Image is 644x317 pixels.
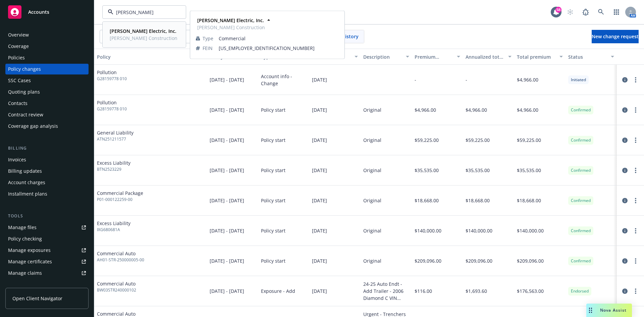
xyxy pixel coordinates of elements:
[97,129,133,136] span: General Liability
[8,64,41,74] div: Policy changes
[210,76,244,83] span: [DATE] - [DATE]
[8,177,45,188] div: Account charges
[5,177,89,188] a: Account charges
[8,30,29,40] div: Overview
[571,288,589,294] span: Endorsed
[5,52,89,63] a: Policies
[97,257,144,263] span: AH01-STR-250000005-00
[517,287,544,295] span: $176,563.00
[517,76,538,83] span: $4,966.00
[363,137,381,144] div: Original
[415,53,453,60] div: Premium change
[592,30,639,43] a: New change request
[100,30,216,43] input: Filter by keyword...
[600,307,627,313] span: Nova Assist
[203,45,213,52] span: FEIN
[363,53,402,60] div: Description
[261,227,285,234] span: Policy start
[5,189,89,199] a: Installment plans
[5,256,89,267] a: Manage certificates
[412,49,463,65] button: Premium change
[632,257,640,265] a: more
[97,197,143,203] span: P01-000122259-00
[8,245,51,256] div: Manage exposures
[463,49,514,65] button: Annualized total premium change
[97,287,136,293] span: BW03STR240000102
[514,49,566,65] button: Total premium
[579,5,592,19] a: Report a Bug
[363,197,381,204] div: Original
[571,198,591,204] span: Confirmed
[5,41,89,52] a: Coverage
[312,167,327,174] span: [DATE]
[5,213,89,219] div: Tools
[8,154,26,165] div: Invoices
[8,75,31,86] div: SSC Cases
[621,106,629,114] a: circleInformation
[210,167,244,174] span: [DATE] - [DATE]
[621,136,629,144] a: circleInformation
[571,258,591,264] span: Confirmed
[261,106,285,113] span: Policy start
[8,279,40,290] div: Manage BORs
[621,227,629,235] a: circleInformation
[110,35,177,42] span: [PERSON_NAME] Construction
[415,287,432,295] span: $116.00
[97,106,127,112] span: G28159778 010
[97,227,130,233] span: IXG680681A
[110,28,176,34] strong: [PERSON_NAME] Electric, Inc.
[8,98,28,109] div: Contacts
[203,35,213,42] span: Type
[312,227,327,234] span: [DATE]
[5,154,89,165] a: Invoices
[571,167,591,173] span: Confirmed
[312,287,327,295] span: [DATE]
[97,220,130,227] span: Excess Liability
[632,76,640,84] a: more
[361,49,412,65] button: Description
[219,45,339,52] span: [US_EMPLOYER_IDENTIFICATION_NUMBER]
[97,166,130,172] span: BTN2523229
[466,53,504,60] div: Annualized total premium change
[261,257,285,264] span: Policy start
[5,279,89,290] a: Manage BORs
[197,17,264,23] strong: [PERSON_NAME] Electric, Inc.
[363,257,381,264] div: Original
[261,167,285,174] span: Policy start
[8,87,40,97] div: Quoting plans
[8,166,42,176] div: Billing updates
[97,99,127,106] span: Pollution
[8,189,47,199] div: Installment plans
[312,197,327,204] span: [DATE]
[261,73,307,87] span: Account info - Change
[415,106,436,113] span: $4,966.00
[97,53,204,60] div: Policy
[94,49,207,65] button: Policy
[517,53,555,60] div: Total premium
[219,35,339,42] span: Commercial
[8,121,58,131] div: Coverage gap analysis
[8,233,42,244] div: Policy checking
[97,69,127,76] span: Pollution
[621,76,629,84] a: circleInformation
[210,257,244,264] span: [DATE] - [DATE]
[5,166,89,176] a: Billing updates
[312,137,327,144] span: [DATE]
[97,280,136,287] span: Commercial Auto
[97,250,144,257] span: Commercial Auto
[5,245,89,256] a: Manage exposures
[363,106,381,113] div: Original
[97,159,130,166] span: Excess Liability
[8,52,25,63] div: Policies
[566,49,617,65] button: Status
[610,5,623,19] a: Switch app
[210,137,244,144] span: [DATE] - [DATE]
[415,76,416,83] span: -
[5,145,89,152] div: Billing
[466,197,490,204] span: $18,668.00
[415,257,441,264] span: $209,096.00
[5,222,89,233] a: Manage files
[312,257,327,264] span: [DATE]
[466,167,490,174] span: $35,535.00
